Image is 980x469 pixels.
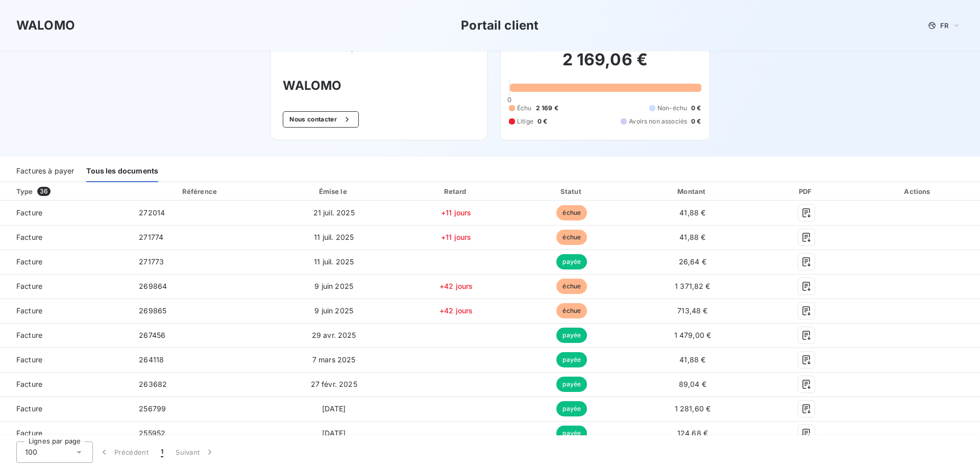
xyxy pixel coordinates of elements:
button: Nous contacter [283,111,358,128]
div: Émise le [272,186,396,196]
span: 100 [25,447,37,457]
span: 1 [161,447,163,457]
span: +42 jours [439,282,473,290]
span: échue [556,279,587,294]
span: Facture [8,355,122,365]
span: échue [556,230,587,245]
span: 263682 [139,380,167,388]
span: Échu [517,104,532,113]
span: Litige [517,117,533,126]
span: 271774 [139,233,163,241]
span: 0 [507,95,511,104]
button: Suivant [169,441,221,463]
span: 11 juil. 2025 [314,233,354,241]
span: Facture [8,208,122,218]
div: PDF [758,186,854,196]
span: 21 juil. 2025 [313,208,355,217]
span: Facture [8,404,122,414]
span: 41,88 € [679,233,705,241]
span: payée [556,328,587,343]
span: Avoirs non associés [629,117,687,126]
div: Référence [182,187,217,195]
span: 41,88 € [679,208,705,217]
button: Précédent [93,441,155,463]
span: 27 févr. 2025 [311,380,357,388]
span: +11 jours [441,208,471,217]
span: payée [556,426,587,441]
h3: WALOMO [16,16,75,35]
span: Facture [8,257,122,267]
span: 1 479,00 € [674,331,712,339]
span: 1 281,60 € [675,404,711,413]
span: payée [556,377,587,392]
span: 0 € [537,117,547,126]
span: Facture [8,306,122,316]
span: [DATE] [322,404,346,413]
span: 26,64 € [679,257,706,266]
span: 272014 [139,208,165,217]
span: 0 € [691,117,701,126]
span: 269864 [139,282,167,290]
span: +42 jours [439,306,473,315]
h3: Portail client [461,16,538,35]
div: Statut [517,186,627,196]
span: 9 juin 2025 [314,306,353,315]
div: Type [10,186,129,196]
div: Montant [631,186,754,196]
span: 267456 [139,331,165,339]
span: [DATE] [322,429,346,437]
span: 41,88 € [679,355,705,364]
span: payée [556,352,587,367]
span: payée [556,254,587,269]
h3: WALOMO [283,77,475,95]
span: 7 mars 2025 [312,355,356,364]
span: payée [556,401,587,416]
div: Factures à payer [16,161,74,182]
span: Facture [8,281,122,291]
span: 255952 [139,429,165,437]
span: 89,04 € [679,380,706,388]
span: 0 € [691,104,701,113]
div: Retard [400,186,512,196]
span: 2 169 € [536,104,558,113]
button: 1 [155,441,169,463]
span: 11 juil. 2025 [314,257,354,266]
h2: 2 169,06 € [509,50,701,80]
span: 9 juin 2025 [314,282,353,290]
div: Tous les documents [86,161,158,182]
span: échue [556,205,587,220]
span: Facture [8,428,122,438]
span: Facture [8,232,122,242]
span: Facture [8,379,122,389]
span: 269865 [139,306,166,315]
div: Actions [859,186,978,196]
span: 256799 [139,404,166,413]
span: FR [940,21,948,30]
span: 264118 [139,355,164,364]
span: 713,48 € [677,306,707,315]
span: échue [556,303,587,318]
span: 1 371,82 € [675,282,710,290]
span: Non-échu [657,104,687,113]
span: 29 avr. 2025 [312,331,356,339]
span: Facture [8,330,122,340]
span: +11 jours [441,233,471,241]
span: 271773 [139,257,164,266]
span: 36 [37,187,51,196]
span: 124,68 € [677,429,708,437]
